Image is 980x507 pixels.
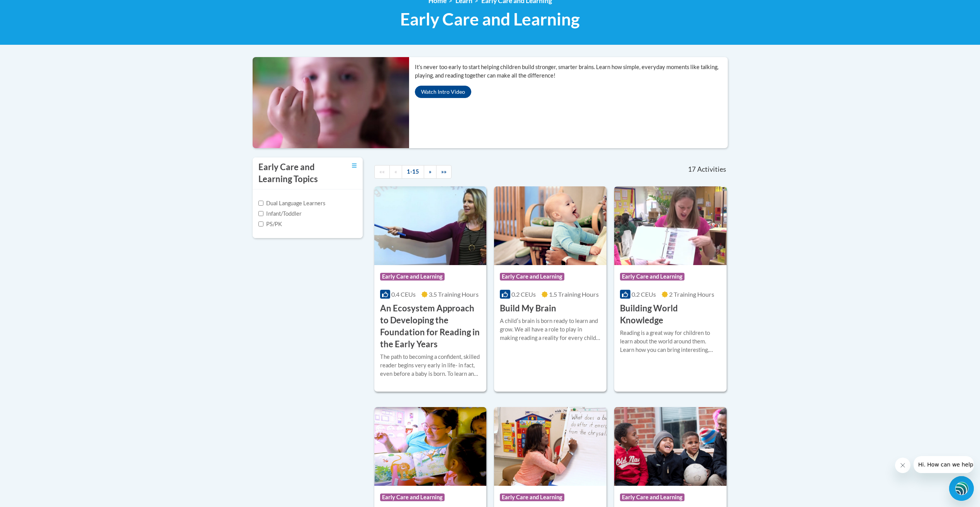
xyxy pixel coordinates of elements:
[494,186,606,265] img: Course Logo
[697,165,726,174] span: Activities
[441,168,447,175] span: »»
[914,456,974,473] iframe: Message from company
[614,407,727,486] img: Course Logo
[620,273,684,281] span: Early Care and Learning
[620,303,721,326] h3: Building World Knowledge
[620,329,721,354] div: Reading is a great way for children to learn about the world around them. Learn how you can bring...
[429,291,479,298] span: 3.5 Training Hours
[688,165,696,174] span: 17
[500,317,601,342] div: A childʹs brain is born ready to learn and grow. We all have a role to play in making reading a r...
[500,273,564,281] span: Early Care and Learning
[5,5,63,12] span: Hi. How can we help?
[895,458,910,473] iframe: Close message
[511,291,536,298] span: 0.2 CEUs
[394,168,397,175] span: «
[374,186,487,392] a: Course LogoEarly Care and Learning0.4 CEUs3.5 Training Hours An Ecosystem Approach to Developing ...
[258,161,332,185] h3: Early Care and Learning Topics
[620,493,684,501] span: Early Care and Learning
[415,63,728,80] p: It’s never too early to start helping children build stronger, smarter brains. Learn how simple, ...
[400,9,580,29] span: Early Care and Learning
[436,165,452,179] a: End
[500,493,564,501] span: Early Care and Learning
[402,165,424,179] a: 1-15
[380,303,481,350] h3: An Ecosystem Approach to Developing the Foundation for Reading in the Early Years
[955,481,968,495] img: svg+xml;base64,PHN2ZyB3aWR0aD0iNDgiIGhlaWdodD0iNDgiIHZpZXdCb3g9IjAgMCA0OCA0OCIgZmlsbD0ibm9uZSIgeG...
[374,165,390,179] a: Begining
[949,476,974,501] iframe: Button to launch messaging window
[352,161,357,170] a: Toggle collapse
[380,273,445,281] span: Early Care and Learning
[389,165,402,179] a: Previous
[415,86,471,98] button: Watch Intro Video
[380,353,481,378] div: The path to becoming a confident, skilled reader begins very early in life- in fact, even before ...
[258,211,263,216] input: Checkbox for Options
[380,493,445,501] span: Early Care and Learning
[669,291,714,298] span: 2 Training Hours
[374,407,487,486] img: Course Logo
[500,303,556,314] h3: Build My Brain
[258,199,325,208] label: Dual Language Learners
[494,407,606,486] img: Course Logo
[614,186,727,392] a: Course LogoEarly Care and Learning0.2 CEUs2 Training Hours Building World KnowledgeReading is a g...
[258,221,263,226] input: Checkbox for Options
[632,291,656,298] span: 0.2 CEUs
[258,201,263,206] input: Checkbox for Options
[549,291,599,298] span: 1.5 Training Hours
[391,291,416,298] span: 0.4 CEUs
[374,186,487,265] img: Course Logo
[424,165,436,179] a: Next
[258,220,282,228] label: PS/PK
[379,168,385,175] span: ««
[614,186,727,265] img: Course Logo
[429,168,431,175] span: »
[258,210,302,218] label: Infant/Toddler
[494,186,606,392] a: Course LogoEarly Care and Learning0.2 CEUs1.5 Training Hours Build My BrainA childʹs brain is bor...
